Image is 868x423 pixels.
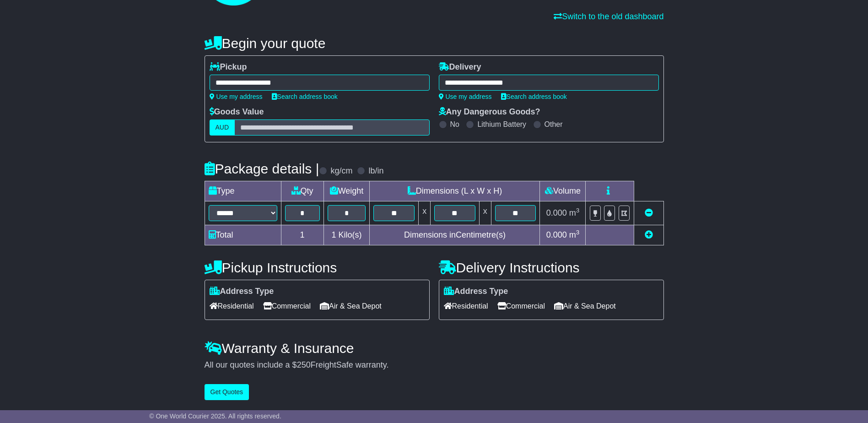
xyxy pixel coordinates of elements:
[370,181,540,201] td: Dimensions (L x W x H)
[323,181,370,201] td: Weight
[263,299,311,313] span: Commercial
[323,225,370,245] td: Kilo(s)
[569,208,580,217] span: m
[444,299,488,313] span: Residential
[272,93,338,100] a: Search address book
[450,120,459,129] label: No
[210,287,274,297] label: Address Type
[439,107,540,117] label: Any Dangerous Goods?
[645,208,653,217] a: Remove this item
[210,62,247,72] label: Pickup
[370,225,540,245] td: Dimensions in Centimetre(s)
[205,360,664,370] div: All our quotes include a $ FreightSafe warranty.
[576,207,580,214] sup: 3
[205,181,281,201] td: Type
[331,230,336,239] span: 1
[419,201,431,225] td: x
[576,229,580,236] sup: 3
[149,412,281,420] span: © One World Courier 2025. All rights reserved.
[210,107,264,117] label: Goods Value
[479,201,491,225] td: x
[281,225,323,245] td: 1
[439,93,492,100] a: Use my address
[210,299,254,313] span: Residential
[546,230,567,239] span: 0.000
[210,93,263,100] a: Use my address
[330,166,352,176] label: kg/cm
[205,384,249,400] button: Get Quotes
[205,36,664,51] h4: Begin your quote
[545,120,563,129] label: Other
[554,12,663,21] a: Switch to the old dashboard
[540,181,586,201] td: Volume
[569,230,580,239] span: m
[205,161,319,176] h4: Package details |
[554,299,616,313] span: Air & Sea Depot
[205,341,664,356] h4: Warranty & Insurance
[546,208,567,217] span: 0.000
[368,166,383,176] label: lb/in
[444,287,508,297] label: Address Type
[501,93,567,100] a: Search address book
[439,62,481,72] label: Delivery
[477,120,526,129] label: Lithium Battery
[645,230,653,239] a: Add new item
[439,260,664,275] h4: Delivery Instructions
[497,299,545,313] span: Commercial
[210,119,235,136] label: AUD
[281,181,323,201] td: Qty
[205,225,281,245] td: Total
[205,260,430,275] h4: Pickup Instructions
[297,360,311,369] span: 250
[320,299,382,313] span: Air & Sea Depot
